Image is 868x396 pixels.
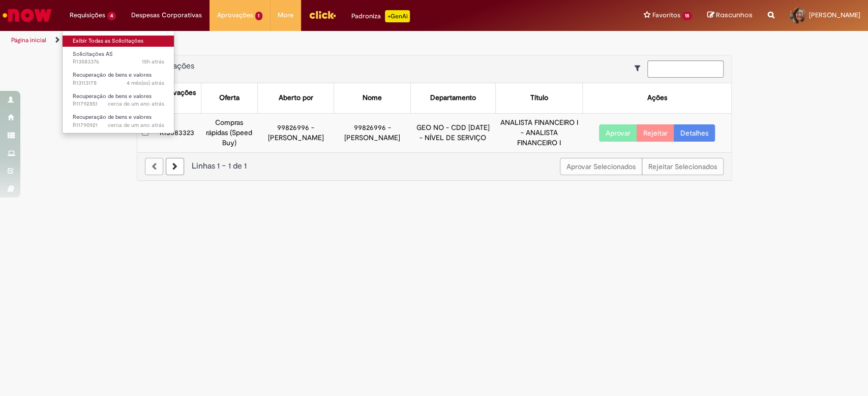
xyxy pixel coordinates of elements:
[73,50,113,58] span: Solicitações AS
[108,100,164,108] span: cerca de um ano atrás
[145,160,724,172] div: Linhas 1 − 1 de 1
[153,83,201,113] th: Aprovações
[635,64,645,72] i: Mostrar filtros para: Suas Solicitações
[410,113,495,152] td: GEO NO - CDD [DATE] - NÍVEL DE SERVIÇO
[257,113,334,152] td: 99826996 - [PERSON_NAME]
[127,79,164,87] span: 4 mês(es) atrás
[63,112,174,130] a: Aberto R11790921 : Recuperação de bens e valores
[153,113,201,152] td: R13583323
[73,100,164,108] span: R11792851
[278,10,293,20] span: More
[73,113,152,121] span: Recuperação de bens e valores
[1,5,53,25] img: ServiceNow
[131,10,202,20] span: Despesas Corporativas
[255,12,263,20] span: 1
[63,70,174,88] a: Aberto R13113178 : Recuperação de bens e valores
[637,124,674,142] button: Rejeitar
[351,10,410,22] div: Padroniza
[73,92,152,100] span: Recuperação de bens e valores
[62,30,174,134] ul: Requisições
[63,49,174,68] a: Aberto R13583376 : Solicitações AS
[70,10,105,20] span: Requisições
[63,91,174,110] a: Aberto R11792851 : Recuperação de bens e valores
[647,93,667,103] div: Ações
[495,113,583,152] td: ANALISTA FINANCEIRO I - ANALISTA FINANCEIRO I
[309,7,336,22] img: click_logo_yellow_360x200.png
[363,93,382,103] div: Nome
[142,58,164,65] span: 15h atrás
[385,10,410,22] p: +GenAi
[219,93,240,103] div: Oferta
[108,100,164,108] time: 24/07/2024 14:55:09
[599,124,637,142] button: Aprovar
[107,12,116,20] span: 4
[809,11,860,19] span: [PERSON_NAME]
[682,12,692,20] span: 18
[108,121,164,129] time: 24/07/2024 09:43:50
[279,93,313,103] div: Aberto por
[201,113,257,152] td: Compras rápidas (Speed Buy)
[73,79,164,87] span: R13113178
[674,124,715,142] a: Detalhes
[152,61,194,71] span: Aprovações
[73,121,164,129] span: R11790921
[73,71,152,79] span: Recuperação de bens e valores
[63,36,174,47] a: Exibir Todas as Solicitações
[8,31,571,50] ul: Trilhas de página
[707,11,753,20] a: Rascunhos
[11,36,46,44] a: Página inicial
[334,113,410,152] td: 99826996 - [PERSON_NAME]
[716,10,753,20] span: Rascunhos
[217,10,253,20] span: Aprovações
[142,58,164,65] time: 30/09/2025 17:45:42
[108,121,164,129] span: cerca de um ano atrás
[127,79,164,87] time: 30/05/2025 10:59:39
[430,93,476,103] div: Departamento
[652,10,680,20] span: Favoritos
[158,88,196,98] div: Aprovações
[73,58,164,66] span: R13583376
[530,93,548,103] div: Título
